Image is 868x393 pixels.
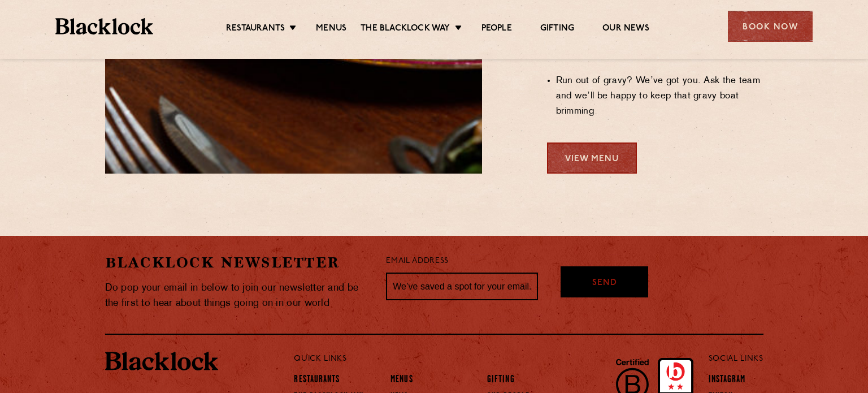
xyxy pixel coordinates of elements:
[540,23,574,36] a: Gifting
[556,74,763,119] li: Run out of gravy? We’ve got you. Ask the team and we’ll be happy to keep that gravy boat brimming
[105,253,370,273] h2: Blacklock Newsletter
[386,255,448,268] label: Email Address
[728,11,813,42] div: Book Now
[226,23,285,36] a: Restaurants
[547,142,637,174] a: View Menu
[481,23,512,36] a: People
[105,352,218,371] img: BL_Textured_Logo-footer-cropped.svg
[386,273,538,301] input: We’ve saved a spot for your email...
[602,23,649,36] a: Our News
[316,23,346,36] a: Menus
[709,352,763,366] p: Social Links
[592,277,617,290] span: Send
[105,280,370,311] p: Do pop your email in below to join our newsletter and be the first to hear about things going on ...
[294,352,671,366] p: Quick Links
[487,374,515,387] a: Gifting
[294,374,340,387] a: Restaurants
[390,374,413,387] a: Menus
[55,18,153,34] img: BL_Textured_Logo-footer-cropped.svg
[709,374,746,387] a: Instagram
[361,23,450,36] a: The Blacklock Way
